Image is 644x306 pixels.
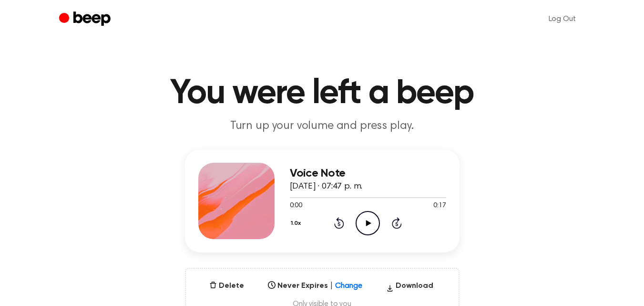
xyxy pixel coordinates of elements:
p: Turn up your volume and press play. [139,118,505,134]
span: 0:17 [433,201,446,211]
h3: Voice Note [290,167,446,180]
h1: You were left a beep [78,76,566,111]
button: 1.0x [290,215,305,232]
button: Delete [205,280,248,292]
a: Beep [59,10,113,29]
button: Download [382,280,437,295]
span: [DATE] · 07:47 p. m. [290,182,363,191]
span: 0:00 [290,201,302,211]
a: Log Out [539,8,585,31]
